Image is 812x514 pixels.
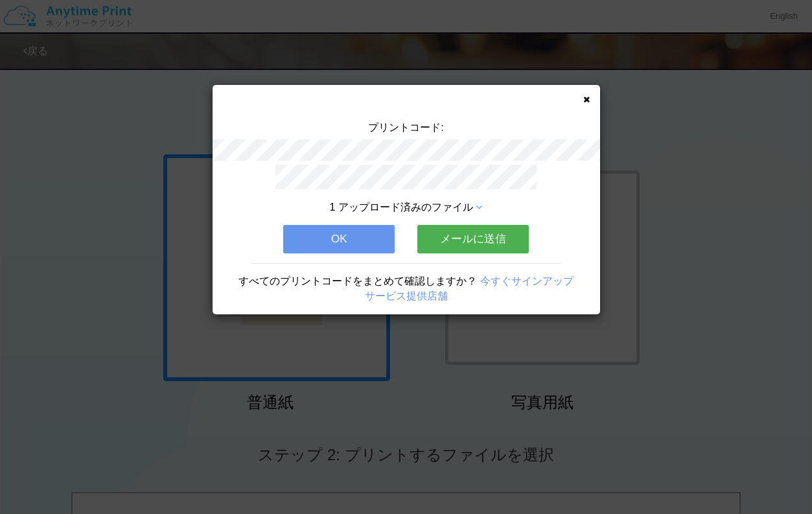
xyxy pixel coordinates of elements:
[417,225,529,253] button: メールに送信
[238,275,477,286] span: すべてのプリントコードをまとめて確認しますか？
[283,225,395,253] button: OK
[330,202,473,213] span: 1 アップロード済みのファイル
[368,122,443,133] span: プリントコード:
[480,275,574,286] a: 今すぐサインアップ
[365,290,448,301] a: サービス提供店舗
